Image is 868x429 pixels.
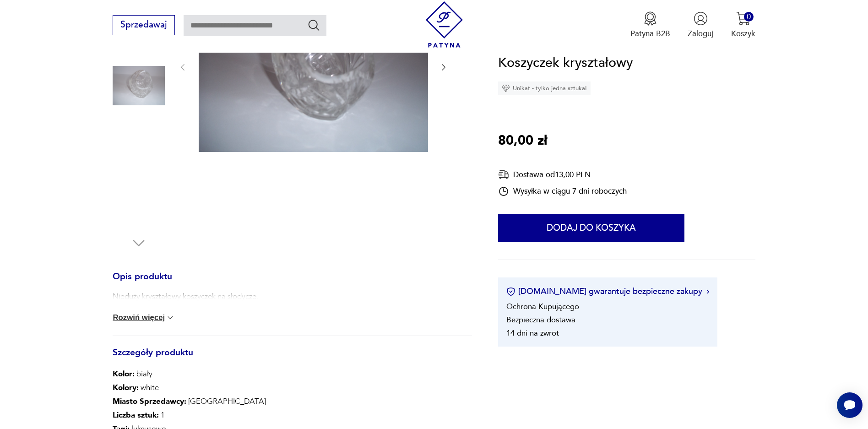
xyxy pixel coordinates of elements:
img: Ikona strzałki w prawo [706,289,709,294]
b: Liczba sztuk: [113,410,159,420]
b: Kolor: [113,369,135,379]
div: 0 [744,12,754,22]
p: Nieduży kryształowy koszyczek na słodycze. [113,291,258,302]
img: Ikona koszyka [736,11,750,26]
p: 80,00 zł [498,130,547,152]
h3: Opis produktu [113,273,472,292]
button: Zaloguj [688,11,713,39]
button: [DOMAIN_NAME] gwarantuje bezpieczne zakupy [506,286,709,298]
p: Koszyk [731,28,755,39]
b: Miasto Sprzedawcy : [113,396,186,407]
p: biały [113,367,266,381]
li: 14 dni na zwrot [506,328,559,339]
img: Ikona certyfikatu [506,287,515,296]
p: 1 [113,408,266,422]
button: Rozwiń więcej [113,313,175,322]
img: Ikona diamentu [502,85,510,93]
p: [GEOGRAPHIC_DATA] [113,395,266,408]
img: Ikona medalu [643,11,657,26]
img: Ikonka użytkownika [694,11,708,26]
a: Ikona medaluPatyna B2B [630,11,670,39]
button: Sprzedawaj [113,15,174,35]
button: Dodaj do koszyka [498,215,684,242]
p: Zaloguj [688,28,713,39]
p: white [113,381,266,395]
li: Ochrona Kupującego [506,302,579,312]
h3: Szczegóły produktu [113,349,472,368]
img: Ikona dostawy [498,169,509,180]
li: Bezpieczna dostawa [506,315,575,326]
img: Zdjęcie produktu Koszyczek kryształowy [113,60,165,112]
div: Dostawa od 13,00 PLN [498,169,627,180]
iframe: Smartsupp widget button [837,392,863,418]
b: Kolory : [113,382,139,393]
button: Patyna B2B [630,11,670,39]
div: Wysyłka w ciągu 7 dni roboczych [498,186,627,197]
p: Patyna B2B [630,28,670,39]
h1: Koszyczek kryształowy [498,53,633,74]
img: Patyna - sklep z meblami i dekoracjami vintage [421,1,467,48]
button: 0Koszyk [731,11,755,39]
div: Unikat - tylko jedna sztuka! [498,82,591,96]
button: Szukaj [307,18,320,32]
a: Sprzedawaj [113,22,174,29]
img: chevron down [166,313,175,322]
